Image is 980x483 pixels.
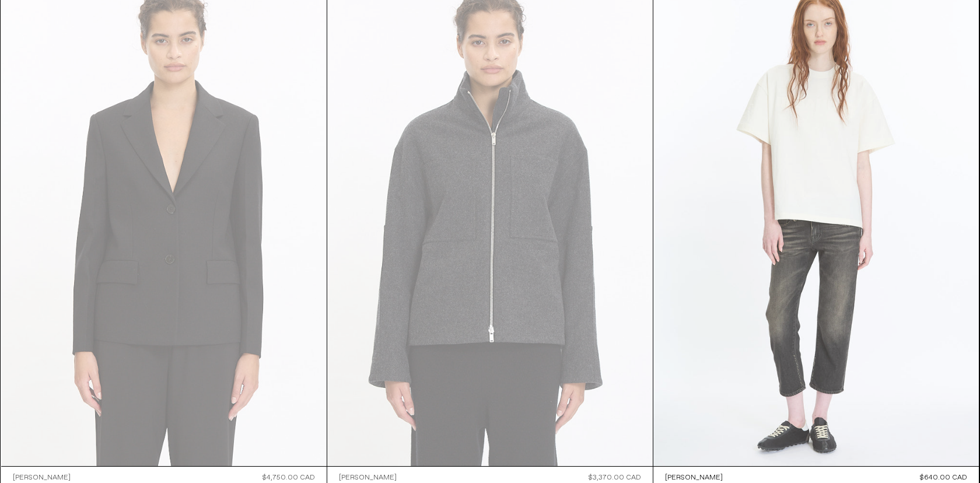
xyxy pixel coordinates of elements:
[262,473,315,483] div: $4,750.00 CAD
[665,473,723,483] div: [PERSON_NAME]
[920,473,967,483] div: $640.00 CAD
[13,473,71,483] div: [PERSON_NAME]
[589,473,641,483] div: $3,370.00 CAD
[665,473,723,483] a: [PERSON_NAME]
[339,473,397,483] div: [PERSON_NAME]
[339,473,414,483] a: [PERSON_NAME]
[13,473,75,483] a: [PERSON_NAME]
